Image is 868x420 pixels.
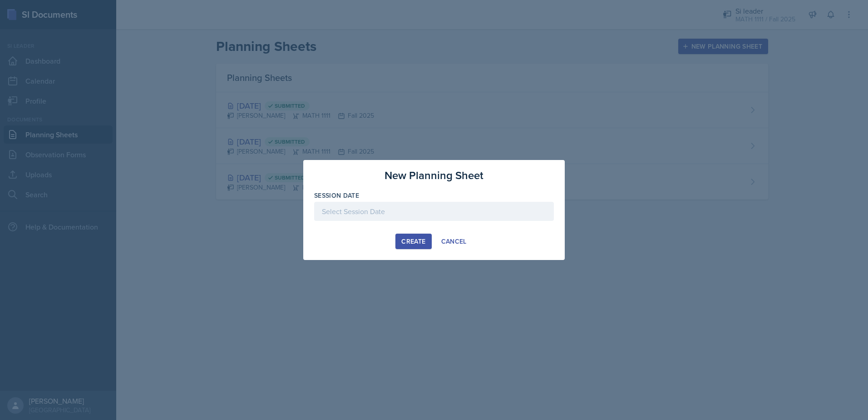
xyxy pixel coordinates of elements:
div: Create [401,238,425,245]
h3: New Planning Sheet [385,167,483,184]
div: Cancel [441,238,467,245]
label: Session Date [314,191,359,200]
button: Cancel [435,234,473,249]
button: Create [395,234,431,249]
